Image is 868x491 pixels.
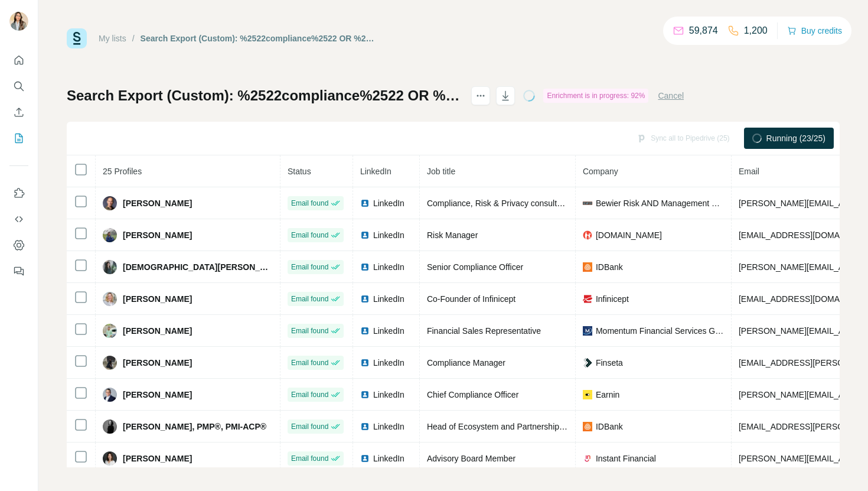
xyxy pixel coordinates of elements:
p: 1,200 [744,24,768,38]
span: [PERSON_NAME] [123,325,192,337]
button: Buy credits [787,22,842,39]
span: [PERSON_NAME] [123,229,192,241]
span: Email found [291,294,328,304]
button: actions [471,86,490,105]
span: Risk Manager [427,230,478,240]
span: Email found [291,326,328,336]
img: Avatar [9,12,28,31]
span: Email found [291,453,328,464]
p: 59,874 [689,24,718,38]
img: Avatar [103,292,117,306]
span: Bewier Risk AND Management Services [596,197,724,209]
span: [PERSON_NAME] [123,389,192,401]
button: Use Surfe on LinkedIn [9,183,28,204]
span: Compliance, Risk & Privacy consultant, executive and non-executive board member [427,199,734,208]
button: Search [9,76,28,97]
img: LinkedIn logo [360,422,370,431]
div: Search Export (Custom): %2522compliance%2522 OR %2522Risk%2522 OR %2522AML%2522 OR %2522KYC%2522 ... [141,32,375,44]
li: / [132,32,135,44]
span: Instant Financial [596,453,656,464]
span: [PERSON_NAME], PMP®, PMI-ACP® [123,421,266,433]
span: [PERSON_NAME] [123,357,192,369]
span: LinkedIn [373,357,404,369]
span: Email [739,167,759,176]
span: Email found [291,198,328,209]
span: [DEMOGRAPHIC_DATA][PERSON_NAME] [123,261,273,273]
img: LinkedIn logo [360,262,370,272]
img: Avatar [103,451,117,466]
span: LinkedIn [373,229,404,241]
img: Avatar [103,324,117,338]
span: Compliance Manager [427,358,505,368]
span: Email found [291,357,328,368]
span: Email found [291,230,328,240]
span: 25 Profiles [103,167,142,176]
img: company-logo [583,454,592,463]
img: company-logo [583,422,592,431]
img: LinkedIn logo [360,326,370,336]
img: LinkedIn logo [360,390,370,399]
span: LinkedIn [373,389,404,401]
span: LinkedIn [360,167,391,176]
span: Financial Sales Representative [427,326,541,336]
button: Quick start [9,50,28,71]
span: Status [288,167,311,176]
span: Finseta [596,357,623,369]
span: [PERSON_NAME] [123,453,192,464]
span: Senior Compliance Officer [427,262,523,272]
h1: Search Export (Custom): %2522compliance%2522 OR %2522Risk%2522 OR %2522AML%2522 OR %2522KYC%2522 ... [67,86,461,105]
img: company-logo [583,326,592,336]
img: company-logo [583,358,592,368]
span: Chief Compliance Officer [427,390,518,399]
span: IDBank [596,261,623,273]
img: company-logo [583,294,592,304]
button: Use Surfe API [9,209,28,230]
span: Advisory Board Member [427,454,515,463]
img: LinkedIn logo [360,454,370,463]
span: Email found [291,262,328,272]
span: LinkedIn [373,197,404,209]
button: Cancel [658,90,684,102]
span: [PERSON_NAME] [123,197,192,209]
img: Surfe Logo [67,28,87,48]
span: Email found [291,421,328,432]
img: Avatar [103,356,117,370]
a: My lists [99,34,126,43]
span: LinkedIn [373,293,404,305]
img: Avatar [103,388,117,402]
img: LinkedIn logo [360,358,370,368]
img: company-logo [583,230,592,240]
span: LinkedIn [373,261,404,273]
span: Company [583,167,618,176]
span: [PERSON_NAME] [123,293,192,305]
button: Enrich CSV [9,102,28,123]
span: LinkedIn [373,325,404,337]
img: Avatar [103,420,117,434]
span: Earnin [596,389,619,401]
img: LinkedIn logo [360,199,370,208]
img: company-logo [583,390,592,399]
span: Head of Ecosystem and Partnerships Development unit [427,422,630,431]
span: LinkedIn [373,421,404,433]
img: company-logo [583,262,592,272]
button: My lists [9,128,28,149]
span: Momentum Financial Services Group [596,325,724,337]
img: Avatar [103,196,117,210]
span: Email found [291,389,328,400]
span: LinkedIn [373,453,404,464]
button: Dashboard [9,235,28,256]
span: Job title [427,167,455,176]
img: company-logo [583,199,592,208]
img: LinkedIn logo [360,230,370,240]
span: IDBank [596,421,623,433]
img: Avatar [103,228,117,242]
div: Enrichment is in progress: 92% [543,89,648,103]
span: Running (23/25) [766,132,825,144]
span: [DOMAIN_NAME] [596,229,662,241]
img: Avatar [103,260,117,274]
img: LinkedIn logo [360,294,370,304]
span: Infinicept [596,293,629,305]
span: Co-Founder of Infinicept [427,294,515,304]
button: Feedback [9,261,28,282]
